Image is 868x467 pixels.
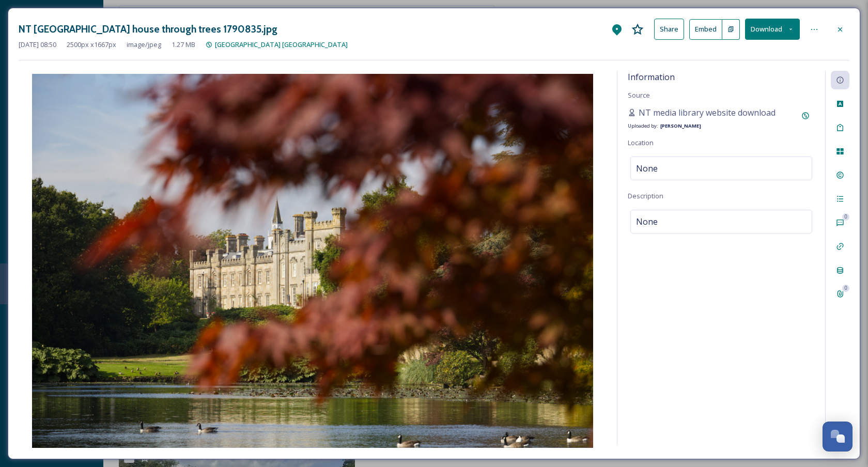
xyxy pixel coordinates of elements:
span: [DATE] 08:50 [19,40,56,50]
button: Open Chat [823,422,853,452]
button: Share [654,19,684,40]
span: 1.27 MB [172,40,195,50]
span: Uploaded by: [628,122,658,129]
span: None [636,215,658,228]
span: Source [628,90,650,100]
span: 2500 px x 1667 px [67,40,116,50]
button: Download [745,19,800,40]
span: Information [628,71,675,83]
h3: NT [GEOGRAPHIC_DATA] house through trees 1790835.jpg [19,22,277,37]
span: Location [628,138,654,147]
div: 0 [842,213,849,221]
button: Embed [689,19,722,40]
span: Description [628,191,663,200]
span: [GEOGRAPHIC_DATA] [GEOGRAPHIC_DATA] [215,40,348,49]
span: None [636,162,658,175]
div: 0 [842,285,849,292]
img: NT%20Sheffield%20Park%20house%20through%20trees%201790835.jpg [19,74,607,448]
strong: [PERSON_NAME] [660,122,701,129]
span: image/jpeg [127,40,161,50]
span: NT media library website download [639,106,776,119]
